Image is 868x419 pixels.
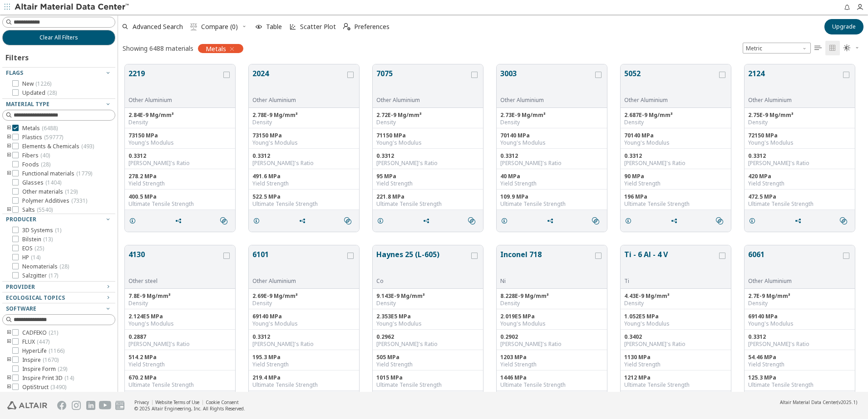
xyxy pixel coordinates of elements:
div: 278.2 MPa [128,173,232,180]
span: ( 129 ) [65,188,78,195]
div: Ultimate Tensile Strength [624,381,727,389]
div: Yield Strength [500,361,603,368]
span: OptiStruct [22,384,66,391]
div: Young's Modulus [500,320,603,327]
div: Yield Strength [252,361,355,368]
span: Updated [22,89,57,97]
span: ( 5540 ) [37,206,53,214]
span: Polymer Additives [22,197,87,205]
button: 5052 [624,68,717,97]
span: Software [6,305,36,312]
span: Bilstein [22,236,53,243]
div: Yield Strength [376,361,479,368]
div: Ultimate Tensile Strength [376,200,479,208]
div: Other Aluminium [748,278,841,285]
span: Upgrade [832,23,856,30]
i: toogle group [6,152,12,159]
div: Showing 6488 materials [123,44,193,53]
i: toogle group [6,206,12,214]
div: Other Aluminium [500,97,593,104]
span: ( 1404 ) [45,179,61,186]
span: Flags [6,69,23,77]
i:  [716,217,723,224]
button: Similar search [712,212,731,230]
div: Young's Modulus [376,320,479,327]
div: 195.3 MPa [252,354,355,361]
div: 2.84E-9 Mg/mm³ [128,112,232,119]
button: Upgrade [824,19,863,34]
button: Similar search [216,212,235,230]
button: Material Type [2,99,115,110]
div: 69140 MPa [252,313,355,320]
button: Ecological Topics [2,292,115,303]
div: [PERSON_NAME]'s Ratio [376,160,479,167]
i:  [220,217,227,224]
button: Haynes 25 (L-605) [376,249,469,278]
span: Clear All Filters [39,34,78,41]
span: Metals [206,44,226,53]
span: HyperLife [22,347,64,355]
span: FLUX [22,338,49,346]
div: 670.2 MPa [128,374,232,381]
div: Density [624,119,727,126]
button: Table View [811,41,825,55]
a: Website Terms of Use [155,399,199,405]
span: ( 1166 ) [49,347,64,355]
div: 0.3312 [624,152,727,160]
div: Filters [2,45,33,67]
div: 514.2 MPa [128,354,232,361]
div: [PERSON_NAME]'s Ratio [252,160,355,167]
div: [PERSON_NAME]'s Ratio [500,160,603,167]
div: 8.228E-9 Mg/mm³ [500,292,603,300]
div: 0.3312 [252,152,355,160]
i:  [190,23,197,30]
i: toogle group [6,338,12,346]
div: 1212 MPa [624,374,727,381]
button: Similar search [464,212,483,230]
div: Ultimate Tensile Strength [376,381,479,389]
a: Cookie Consent [206,399,239,405]
div: [PERSON_NAME]'s Ratio [128,160,232,167]
span: ( 59777 ) [44,133,63,141]
div: Other Aluminium [252,278,345,285]
span: Inspire [22,356,59,364]
div: 522.5 MPa [252,193,355,200]
img: Altair Material Data Center [15,3,130,12]
button: Details [249,212,268,230]
span: ( 1226 ) [35,80,51,88]
span: ( 447 ) [37,338,49,346]
span: Foods [22,161,50,168]
div: 1130 MPa [624,354,727,361]
span: Salzgitter [22,272,58,279]
span: Altair Material Data Center [780,399,837,405]
div: [PERSON_NAME]'s Ratio [500,341,603,348]
div: 95 MPa [376,173,479,180]
div: 1.052E5 MPa [624,313,727,320]
div: 72150 MPa [748,132,851,139]
div: 2.019E5 MPa [500,313,603,320]
span: Compare (0) [201,24,238,30]
a: Privacy [134,399,149,405]
div: Ultimate Tensile Strength [252,381,355,389]
button: Share [790,212,809,230]
div: Density [128,119,232,126]
div: [PERSON_NAME]'s Ratio [748,341,851,348]
div: Density [624,300,727,307]
div: Other Aluminium [252,97,345,104]
div: Density [376,300,479,307]
div: Yield Strength [748,361,851,368]
button: 2024 [252,68,345,97]
div: 70140 MPa [500,132,603,139]
span: Preferences [354,24,390,30]
div: Young's Modulus [500,139,603,146]
div: Ultimate Tensile Strength [128,381,232,389]
div: Young's Modulus [128,139,232,146]
span: Elements & Chemicals [22,143,94,150]
div: 0.3312 [376,152,479,160]
i: toogle group [6,329,12,336]
button: Tile View [825,41,840,55]
div: Young's Modulus [252,320,355,327]
div: Young's Modulus [252,139,355,146]
div: Other Aluminium [748,97,841,104]
span: ( 28 ) [41,161,50,168]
